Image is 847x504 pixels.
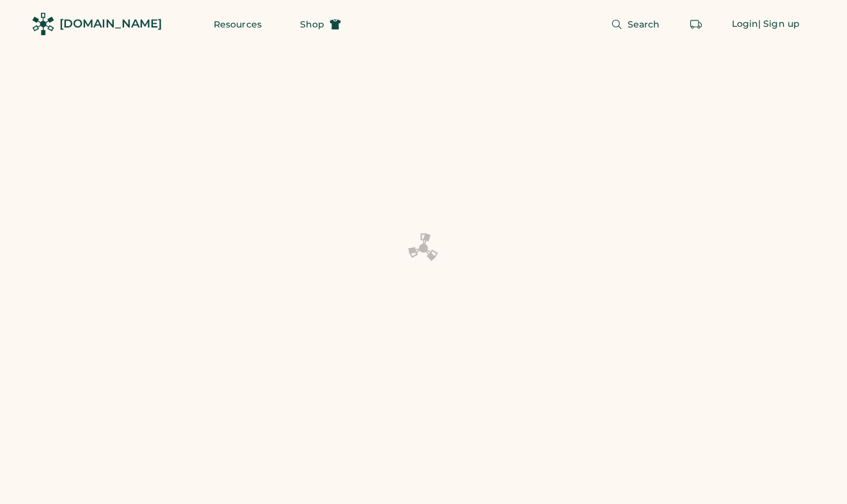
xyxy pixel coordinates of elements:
[683,12,709,37] button: Retrieve an order
[300,20,324,29] span: Shop
[285,12,356,37] button: Shop
[596,12,676,37] button: Search
[32,13,54,35] img: Rendered Logo - Screens
[628,20,660,29] span: Search
[198,12,277,37] button: Resources
[732,18,759,31] div: Login
[758,18,800,31] div: | Sign up
[59,16,162,32] div: [DOMAIN_NAME]
[408,232,439,264] img: Platens-Black-Loader-Spin-rich%20black.webp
